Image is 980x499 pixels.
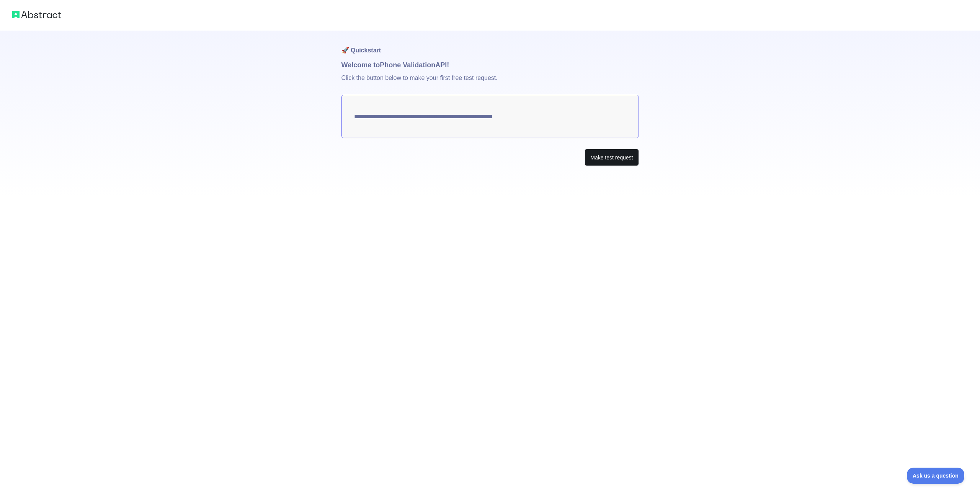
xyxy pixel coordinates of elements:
[341,70,639,95] p: Click the button below to make your first free test request.
[12,9,61,20] img: Abstract logo
[585,149,639,166] button: Make test request
[341,31,639,60] h1: 🚀 Quickstart
[341,60,639,70] h1: Welcome to Phone Validation API!
[907,468,965,484] iframe: Toggle Customer Support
